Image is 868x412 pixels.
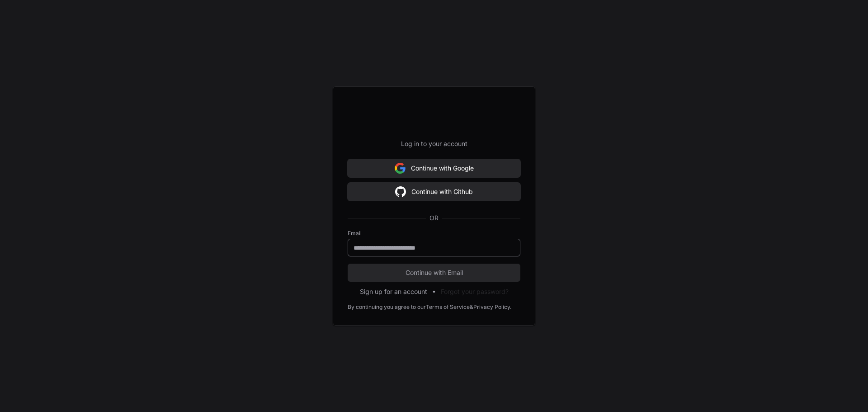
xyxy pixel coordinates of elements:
[348,159,520,177] button: Continue with Google
[395,159,406,177] img: Sign in with google
[348,303,426,311] div: By continuing you agree to our
[470,303,473,311] div: &
[426,303,470,311] a: Terms of Service
[348,264,520,282] button: Continue with Email
[360,287,427,296] button: Sign up for an account
[426,213,442,223] span: OR
[348,139,520,148] p: Log in to your account
[348,230,520,237] label: Email
[395,183,406,201] img: Sign in with google
[473,303,511,311] a: Privacy Policy.
[348,268,520,277] span: Continue with Email
[348,183,520,201] button: Continue with Github
[441,287,509,296] button: Forgot your password?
